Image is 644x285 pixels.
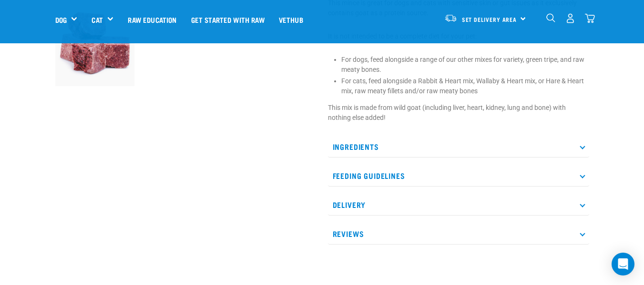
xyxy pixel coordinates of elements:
a: Vethub [272,0,310,39]
div: Open Intercom Messenger [612,253,634,275]
span: Set Delivery Area [462,18,517,21]
p: This mix is made from wild goat (including liver, heart, kidney, lung and bone) with nothing else... [328,103,589,123]
a: Get started with Raw [184,0,272,39]
img: van-moving.png [444,14,457,22]
a: Raw Education [121,0,184,39]
li: For cats, feed alongside a Rabbit & Heart mix, Wallaby & Heart mix, or Hare & Heart mix, raw meat... [341,76,589,96]
li: For dogs, feed alongside a range of our other mixes for variety, green tripe, and raw meaty bones. [341,55,589,75]
img: user.png [565,13,575,23]
a: Cat [92,14,102,25]
img: 1077 Wild Goat Mince 01 [55,7,135,86]
p: Delivery [328,194,589,216]
img: home-icon@2x.png [585,13,595,23]
p: Reviews [328,223,589,245]
img: home-icon-1@2x.png [546,13,555,22]
p: Ingredients [328,136,589,157]
p: Feeding Guidelines [328,165,589,187]
a: Dog [55,14,67,25]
